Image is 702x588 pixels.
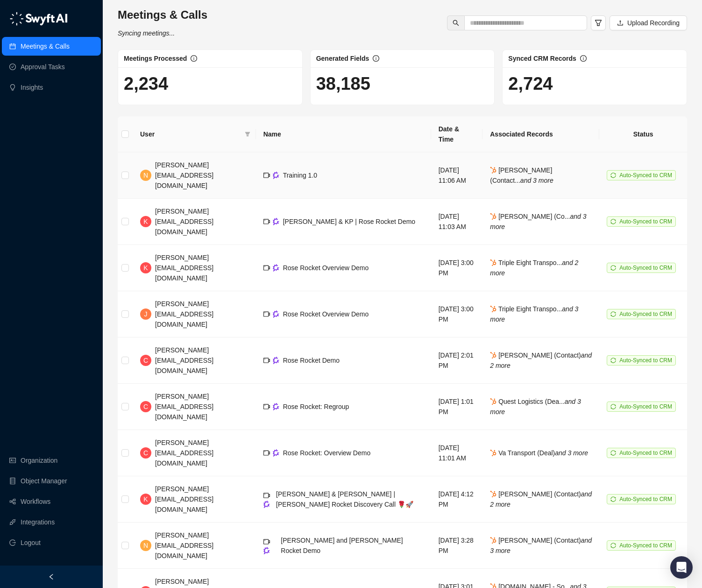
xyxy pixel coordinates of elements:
[21,37,70,56] a: Meetings & Calls
[283,357,340,364] span: Rose Rocket Demo
[263,265,270,271] span: video-camera
[490,537,592,554] i: and 3 more
[124,73,297,94] h1: 2,234
[490,305,578,323] i: and 3 more
[140,129,241,139] span: User
[263,311,270,317] span: video-camera
[118,29,175,37] i: Syncing meetings...
[610,450,616,456] span: sync
[191,55,197,62] span: info-circle
[21,451,57,470] a: Organization
[617,20,624,26] span: upload
[619,496,672,502] span: Auto-Synced to CRM
[283,449,371,457] span: Rose Rocket: Overview Demo
[453,20,459,26] span: search
[482,116,599,152] th: Associated Records
[263,218,270,225] span: video-camera
[619,265,672,271] span: Auto-Synced to CRM
[431,430,483,476] td: [DATE] 11:01 AM
[580,55,587,62] span: info-circle
[9,539,16,546] span: logout
[143,540,148,551] span: N
[490,398,581,416] span: Quest Logistics (Dea...
[155,208,213,236] span: [PERSON_NAME][EMAIL_ADDRESS][DOMAIN_NAME]
[273,357,279,364] img: gong-Dwh8HbPa.png
[143,355,148,366] span: C
[155,161,213,189] span: [PERSON_NAME][EMAIL_ADDRESS][DOMAIN_NAME]
[610,265,616,271] span: sync
[155,393,213,421] span: [PERSON_NAME][EMAIL_ADDRESS][DOMAIN_NAME]
[273,310,279,317] img: gong-Dwh8HbPa.png
[263,501,270,508] img: gong-Dwh8HbPa.png
[610,15,687,30] button: Upload Recording
[143,170,148,180] span: N
[155,300,213,328] span: [PERSON_NAME][EMAIL_ADDRESS][DOMAIN_NAME]
[555,449,588,457] i: and 3 more
[21,513,55,531] a: Integrations
[619,218,672,225] span: Auto-Synced to CRM
[283,218,415,225] span: [PERSON_NAME] & KP | Rose Rocket Demo
[520,177,553,184] i: and 3 more
[490,351,592,369] i: and 2 more
[143,216,148,227] span: K
[245,131,250,137] span: filter
[619,403,672,410] span: Auto-Synced to CRM
[619,172,672,179] span: Auto-Synced to CRM
[263,357,270,364] span: video-camera
[490,305,578,323] span: Triple Eight Transpo...
[490,449,588,457] span: Va Transport (Deal)
[610,219,616,224] span: sync
[144,309,148,319] span: J
[281,537,403,554] span: [PERSON_NAME] and [PERSON_NAME] Rocket Demo
[490,537,592,554] span: [PERSON_NAME] (Contact)
[155,531,213,559] span: [PERSON_NAME][EMAIL_ADDRESS][DOMAIN_NAME]
[9,12,68,26] img: logo-05li4sbe.png
[21,78,43,97] a: Insights
[431,337,483,384] td: [DATE] 2:01 PM
[263,403,270,410] span: video-camera
[21,57,65,76] a: Approval Tasks
[48,574,55,580] span: left
[431,245,483,291] td: [DATE] 3:00 PM
[490,213,586,230] i: and 3 more
[273,264,279,271] img: gong-Dwh8HbPa.png
[143,263,148,273] span: K
[610,311,616,317] span: sync
[431,199,483,245] td: [DATE] 11:03 AM
[155,346,213,374] span: [PERSON_NAME][EMAIL_ADDRESS][DOMAIN_NAME]
[263,450,270,456] span: video-camera
[263,172,270,179] span: video-camera
[431,523,483,569] td: [DATE] 3:28 PM
[431,116,483,152] th: Date & Time
[243,127,252,141] span: filter
[610,496,616,502] span: sync
[118,7,207,22] h3: Meetings & Calls
[283,310,369,318] span: Rose Rocket Overview Demo
[490,259,578,277] span: Triple Eight Transpo...
[490,166,553,184] span: [PERSON_NAME] (Contact...
[273,218,279,225] img: gong-Dwh8HbPa.png
[263,492,270,499] span: video-camera
[273,403,279,410] img: gong-Dwh8HbPa.png
[610,172,616,178] span: sync
[143,448,148,458] span: C
[273,449,279,456] img: gong-Dwh8HbPa.png
[490,259,578,277] i: and 2 more
[627,18,680,28] span: Upload Recording
[155,439,213,467] span: [PERSON_NAME][EMAIL_ADDRESS][DOMAIN_NAME]
[490,351,592,369] span: [PERSON_NAME] (Contact)
[143,494,148,504] span: K
[283,264,369,272] span: Rose Rocket Overview Demo
[21,472,67,490] a: Object Manager
[431,291,483,337] td: [DATE] 3:00 PM
[508,73,681,94] h1: 2,724
[155,254,213,282] span: [PERSON_NAME][EMAIL_ADDRESS][DOMAIN_NAME]
[316,73,489,94] h1: 38,185
[431,384,483,430] td: [DATE] 1:01 PM
[490,213,586,230] span: [PERSON_NAME] (Co...
[283,403,349,410] span: Rose Rocket: Regroup
[490,490,592,508] span: [PERSON_NAME] (Contact)
[619,357,672,364] span: Auto-Synced to CRM
[256,116,431,152] th: Name
[595,19,602,27] span: filter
